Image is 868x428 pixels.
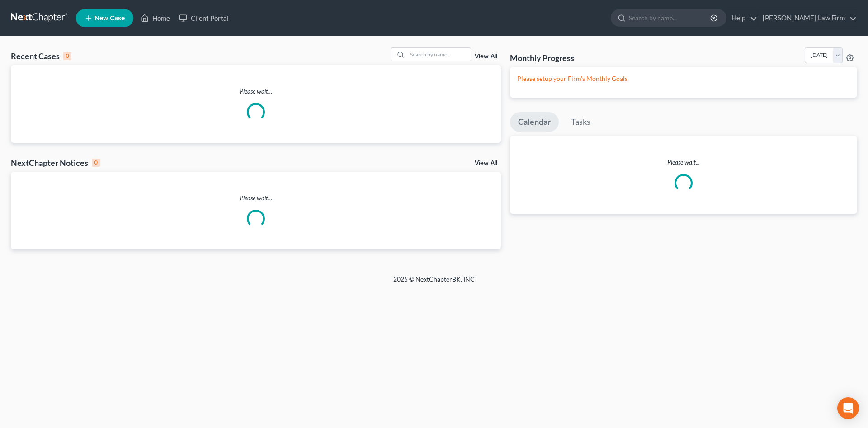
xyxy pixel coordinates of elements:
div: Open Intercom Messenger [837,397,859,419]
h3: Monthly Progress [510,52,574,63]
a: Help [727,10,757,26]
input: Search by name... [629,9,712,26]
p: Please setup your Firm's Monthly Goals [517,74,850,83]
p: Please wait... [11,193,501,202]
p: Please wait... [11,87,501,96]
input: Search by name... [407,48,471,61]
a: View All [475,160,497,166]
span: New Case [94,15,125,22]
a: [PERSON_NAME] Law Firm [758,10,857,26]
a: Tasks [563,112,599,132]
a: Client Portal [175,10,233,26]
p: Please wait... [510,158,857,167]
a: Calendar [510,112,559,132]
div: NextChapter Notices [11,157,100,168]
div: 0 [92,159,100,167]
div: 2025 © NextChapterBK, INC [176,275,692,291]
div: 0 [63,52,71,60]
div: Recent Cases [11,51,71,61]
a: Home [136,10,175,26]
a: View All [475,53,497,60]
